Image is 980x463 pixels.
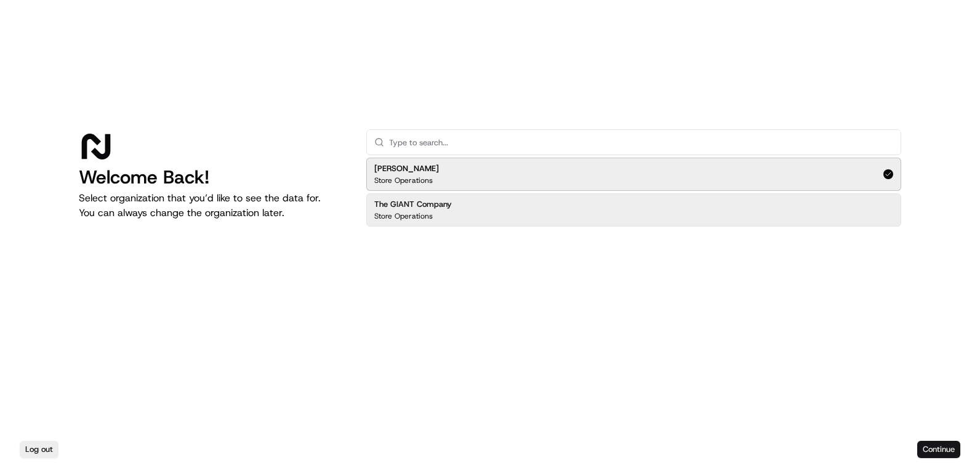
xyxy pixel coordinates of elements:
h2: [PERSON_NAME] [374,163,439,174]
p: Select organization that you’d like to see the data for. You can always change the organization l... [79,191,347,220]
div: Suggestions [366,155,901,229]
h2: The GIANT Company [374,199,452,210]
input: Type to search... [389,130,893,155]
h1: Welcome Back! [79,166,347,188]
p: Store Operations [374,211,433,221]
button: Log out [20,441,58,458]
p: Store Operations [374,175,433,185]
button: Continue [917,441,960,458]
